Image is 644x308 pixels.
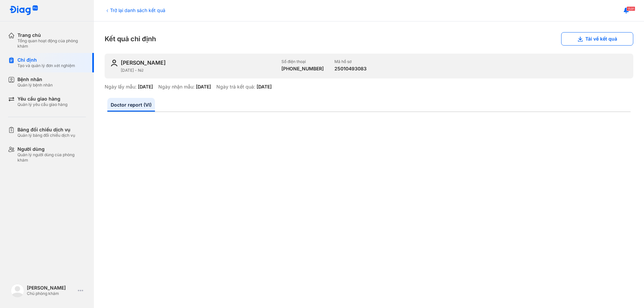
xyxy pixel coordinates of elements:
[27,291,75,296] div: Chủ phòng khám
[105,7,165,14] div: Trở lại danh sách kết quả
[17,63,75,68] div: Tạo và quản lý đơn xét nghiệm
[17,133,75,138] div: Quản lý bảng đối chiếu dịch vụ
[334,66,367,72] div: 25010493083
[9,5,38,16] img: logo
[17,102,67,107] div: Quản lý yêu cầu giao hàng
[121,59,166,66] div: [PERSON_NAME]
[17,96,67,102] div: Yêu cầu giao hàng
[11,284,24,297] img: logo
[158,84,195,90] div: Ngày nhận mẫu:
[216,84,255,90] div: Ngày trả kết quả:
[27,285,75,291] div: [PERSON_NAME]
[17,32,86,38] div: Trang chủ
[17,146,86,152] div: Người dùng
[281,66,324,72] div: [PHONE_NUMBER]
[17,82,53,88] div: Quản lý bệnh nhân
[110,59,118,67] img: user-icon
[138,84,153,90] div: [DATE]
[257,84,272,90] div: [DATE]
[281,59,324,64] div: Số điện thoại
[17,152,86,163] div: Quản lý người dùng của phòng khám
[17,76,53,82] div: Bệnh nhân
[17,38,86,49] div: Tổng quan hoạt động của phòng khám
[561,32,633,46] button: Tải về kết quả
[627,6,635,11] span: 1591
[17,127,75,133] div: Bảng đối chiếu dịch vụ
[334,59,367,64] div: Mã hồ sơ
[105,32,633,46] div: Kết quả chỉ định
[17,57,75,63] div: Chỉ định
[121,68,276,73] div: [DATE] - Nữ
[105,84,137,90] div: Ngày lấy mẫu:
[107,98,155,112] a: Doctor report (VI)
[196,84,211,90] div: [DATE]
